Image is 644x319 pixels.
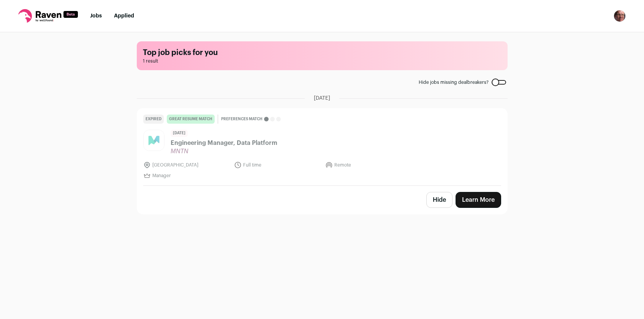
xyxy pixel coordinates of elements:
a: Jobs [90,13,102,19]
li: Remote [325,161,412,169]
li: Manager [143,172,230,179]
button: Open dropdown [614,10,626,22]
a: Applied [114,13,134,19]
a: Learn More [456,192,501,208]
h1: Top job picks for you [143,47,502,58]
img: 2451953-medium_jpg [614,10,626,22]
span: MNTN [171,148,277,155]
li: [GEOGRAPHIC_DATA] [143,161,230,169]
span: [DATE] [171,130,188,137]
div: great resume match [167,115,215,124]
div: Expired [143,115,164,124]
img: bd43b29d88c3d8bf01e50ea52e6c49c5355be34d0ee7b31e5936a8108a6d1a20 [144,130,164,151]
span: Engineering Manager, Data Platform [171,138,277,148]
span: [DATE] [314,94,330,102]
span: Hide jobs missing dealbreakers? [419,79,489,85]
span: 1 result [143,58,502,64]
span: Preferences match [221,115,263,123]
button: Hide [426,192,453,208]
a: Expired great resume match Preferences match [DATE] Engineering Manager, Data Platform MNTN [GEOG... [137,108,507,185]
li: Full time [234,161,321,169]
